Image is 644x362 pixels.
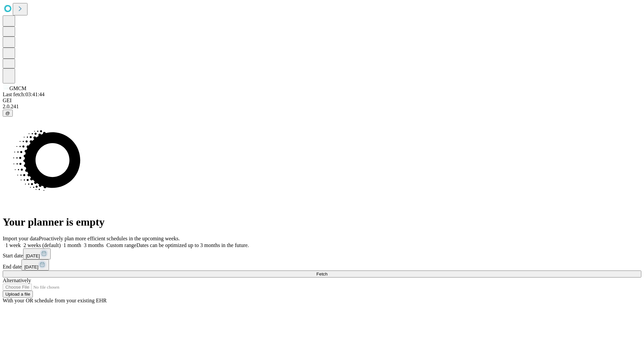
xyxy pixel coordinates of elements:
[3,98,641,104] div: GEI
[3,291,33,298] button: Upload a file
[3,278,31,283] span: Alternatively
[23,248,51,259] button: [DATE]
[3,298,107,303] span: With your OR schedule from your existing EHR
[3,92,45,97] span: Last fetch: 03:41:44
[5,111,10,116] span: @
[3,270,641,278] button: Fetch
[9,85,26,91] span: GMCM
[39,236,180,241] span: Proactively plan more efficient schedules in the upcoming weeks.
[5,242,21,248] span: 1 week
[63,242,81,248] span: 1 month
[21,259,49,270] button: [DATE]
[137,242,249,248] span: Dates can be optimized up to 3 months in the future.
[106,242,136,248] span: Custom range
[23,242,61,248] span: 2 weeks (default)
[316,271,327,277] span: Fetch
[3,216,641,228] h1: Your planner is empty
[3,104,641,110] div: 2.0.241
[84,242,104,248] span: 3 months
[3,259,641,270] div: End date
[3,248,641,259] div: Start date
[24,264,38,269] span: [DATE]
[3,110,13,117] button: @
[3,236,39,241] span: Import your data
[26,253,40,258] span: [DATE]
